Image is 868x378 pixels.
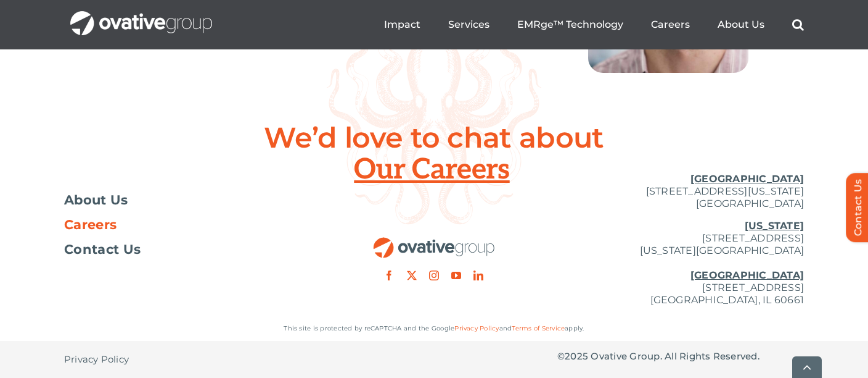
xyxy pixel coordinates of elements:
a: instagram [429,271,439,280]
a: youtube [451,271,461,280]
a: Privacy Policy [454,324,499,332]
u: [GEOGRAPHIC_DATA] [690,173,804,185]
a: EMRge™ Technology [517,19,623,31]
a: Search [792,19,804,31]
a: Contact Us [64,243,311,256]
a: About Us [718,19,764,31]
a: OG_Full_horizontal_RGB [372,236,496,248]
a: Services [448,19,489,31]
span: Privacy Policy [64,353,129,366]
a: linkedin [473,271,483,280]
p: [STREET_ADDRESS][US_STATE] [GEOGRAPHIC_DATA] [557,173,804,210]
span: About Us [64,194,128,206]
a: facebook [384,271,394,280]
nav: Footer - Privacy Policy [64,341,311,378]
a: Careers [651,19,690,31]
a: Impact [384,19,420,31]
span: Careers [64,219,117,231]
nav: Menu [384,5,804,44]
a: Terms of Service [512,324,565,332]
a: Privacy Policy [64,341,129,378]
a: Careers [64,219,311,231]
span: 2025 [565,350,588,362]
a: About Us [64,194,311,206]
p: This site is protected by reCAPTCHA and the Google and apply. [64,322,804,335]
u: [US_STATE] [745,220,804,232]
span: Our Careers [354,154,514,185]
a: twitter [407,271,417,280]
p: [STREET_ADDRESS] [US_STATE][GEOGRAPHIC_DATA] [STREET_ADDRESS] [GEOGRAPHIC_DATA], IL 60661 [557,220,804,306]
nav: Footer Menu [64,194,311,256]
span: Contact Us [64,243,141,256]
p: © Ovative Group. All Rights Reserved. [557,350,804,363]
u: [GEOGRAPHIC_DATA] [690,269,804,281]
a: OG_Full_horizontal_WHT [70,10,212,22]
